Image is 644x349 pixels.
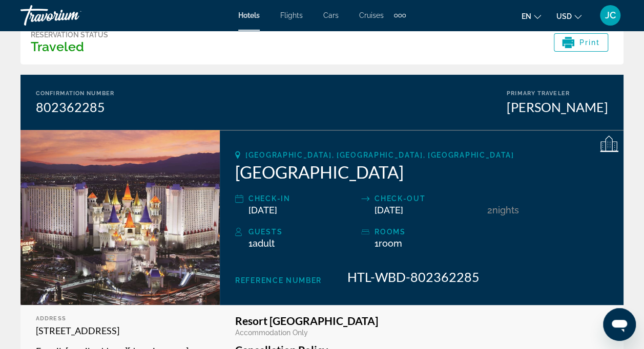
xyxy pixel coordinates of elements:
[375,226,482,238] div: rooms
[323,11,339,19] a: Cars
[579,38,600,47] span: Print
[245,151,514,159] span: [GEOGRAPHIC_DATA], [GEOGRAPHIC_DATA], [GEOGRAPHIC_DATA]
[31,39,108,54] h3: Traveled
[359,11,384,19] a: Cruises
[375,238,402,249] span: 1
[379,238,402,249] span: Room
[507,99,608,115] div: [PERSON_NAME]
[235,329,308,337] span: Accommodation Only
[522,9,541,24] button: Change language
[235,315,608,326] h3: Resort [GEOGRAPHIC_DATA]
[36,90,114,97] div: Confirmation Number
[248,238,275,249] span: 1
[554,33,609,52] button: Print
[248,205,277,215] span: [DATE]
[235,162,608,182] h2: [GEOGRAPHIC_DATA]
[280,11,303,19] a: Flights
[507,90,608,97] div: Primary Traveler
[605,10,616,20] span: JC
[597,5,624,26] button: User Menu
[556,9,581,24] button: Change currency
[522,12,531,20] span: en
[492,205,519,215] span: Nights
[248,192,356,205] div: Check-in
[347,269,480,285] span: HTL-WBD-802362285
[36,99,114,115] div: 802362285
[238,11,260,19] a: Hotels
[36,315,204,322] div: Address
[36,324,204,337] p: [STREET_ADDRESS]
[235,276,322,285] span: Reference Number
[603,308,636,341] iframe: Button to launch messaging window
[556,12,572,20] span: USD
[20,2,123,29] a: Travorium
[248,226,356,238] div: Guests
[253,238,275,249] span: Adult
[375,205,403,215] span: [DATE]
[375,192,482,205] div: Check-out
[31,31,108,39] div: Reservation Status
[487,205,492,215] span: 2
[394,7,406,24] button: Extra navigation items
